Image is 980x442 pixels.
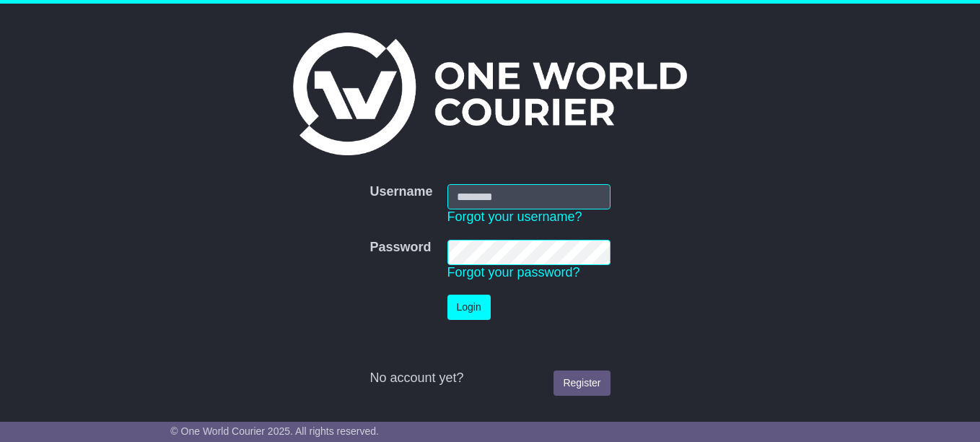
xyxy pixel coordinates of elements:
[554,370,610,396] a: Register
[369,184,432,200] label: Username
[369,370,610,386] div: No account yet?
[170,425,379,437] span: © One World Courier 2025. All rights reserved.
[447,295,491,320] button: Login
[293,32,687,155] img: One World
[447,265,580,279] a: Forgot your password?
[369,240,431,256] label: Password
[447,209,582,224] a: Forgot your username?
